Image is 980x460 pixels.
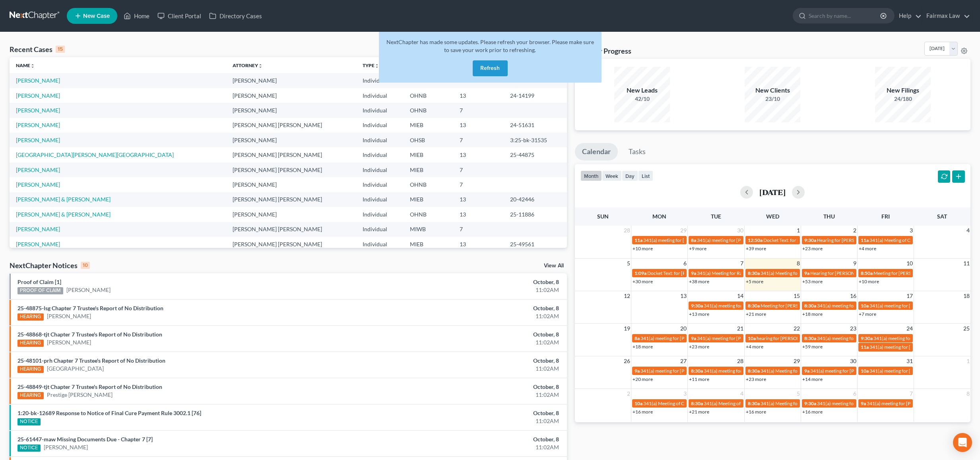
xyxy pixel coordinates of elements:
[10,261,90,270] div: NextChapter Notices
[16,226,60,232] a: [PERSON_NAME]
[909,226,914,235] span: 3
[691,237,696,243] span: 8a
[16,77,60,84] a: [PERSON_NAME]
[17,340,44,347] div: HEARING
[622,170,638,181] button: day
[802,278,823,284] a: +53 more
[384,331,559,338] div: October, 8
[66,286,111,294] a: [PERSON_NAME]
[817,303,894,309] span: 341(a) meeting for [PERSON_NAME]
[746,311,766,317] a: +21 more
[689,311,709,317] a: +13 more
[384,443,559,451] div: 11:02AM
[937,213,947,220] span: Sat
[867,400,943,406] span: 341(a) meeting for [PERSON_NAME]
[802,344,823,350] a: +59 more
[453,207,504,222] td: 13
[233,62,263,68] a: Attorneyunfold_more
[17,287,63,294] div: PROOF OF CLAIM
[909,389,914,398] span: 7
[966,226,970,235] span: 4
[504,88,567,103] td: 24-14199
[17,418,41,425] div: NOTICE
[614,86,670,95] div: New Leads
[17,436,153,443] a: 25-61447-maw Missing Documents Due - Chapter 7 [7]
[633,409,653,415] a: +16 more
[852,389,857,398] span: 6
[809,8,881,23] input: Search by name...
[963,291,970,301] span: 18
[869,344,946,350] span: 341(a) meeting for [PERSON_NAME]
[739,389,744,398] span: 4
[745,95,800,103] div: 23/10
[861,303,869,309] span: 10a
[691,270,696,276] span: 9a
[17,366,44,373] div: HEARING
[404,237,453,251] td: MIEB
[404,147,453,162] td: MIEB
[817,237,964,243] span: Hearing for [PERSON_NAME] and [PERSON_NAME] [PERSON_NAME]
[635,237,642,243] span: 11a
[453,222,504,237] td: 7
[384,286,559,294] div: 11:02AM
[679,356,687,366] span: 27
[796,226,801,235] span: 1
[859,245,876,251] a: +4 more
[793,356,801,366] span: 29
[689,344,709,350] a: +23 more
[17,305,163,311] a: 25-48875-lsg Chapter 7 Trustee's Report of No Distribution
[643,400,746,406] span: 341(a) Meeting of Creditors for [PERSON_NAME]
[356,162,404,177] td: Individual
[16,241,60,247] a: [PERSON_NAME]
[205,9,266,23] a: Directory Cases
[56,46,65,53] div: 15
[849,324,857,333] span: 23
[17,410,201,416] a: 1:20-bk-12689 Response to Notice of Final Cure Payment Rule 3002.1 [76]
[746,376,766,382] a: +23 more
[602,170,622,181] button: week
[504,118,567,133] td: 24-51631
[643,237,720,243] span: 341(a) meeting for [PERSON_NAME]
[153,9,205,23] a: Client Portal
[47,391,113,399] a: Prestige [PERSON_NAME]
[869,368,946,374] span: 341(a) meeting for [PERSON_NAME]
[640,335,717,341] span: 341(a) meeting for [PERSON_NAME]
[802,409,823,415] a: +16 more
[16,122,60,128] a: [PERSON_NAME]
[81,262,90,269] div: 10
[704,303,780,309] span: 341(a) meeting for [PERSON_NAME]
[17,383,162,390] a: 25-48849-tjt Chapter 7 Trustee's Report of No Distribution
[869,303,946,309] span: 341(a) meeting for [PERSON_NAME]
[849,291,857,301] span: 16
[873,335,950,341] span: 341(a) meeting for [PERSON_NAME]
[597,213,609,220] span: Sun
[635,400,642,406] span: 10a
[652,213,666,220] span: Mon
[766,213,779,220] span: Wed
[226,177,356,192] td: [PERSON_NAME]
[804,237,816,243] span: 9:30a
[852,259,857,268] span: 9
[796,259,801,268] span: 8
[633,344,653,350] a: +18 more
[404,222,453,237] td: MIWB
[640,368,717,374] span: 341(a) meeting for [PERSON_NAME]
[384,304,559,312] div: October, 8
[384,338,559,346] div: 11:02AM
[504,207,567,222] td: 25-11886
[761,400,923,406] span: 341(a) Meeting for [PERSON_NAME] and [PERSON_NAME] [PERSON_NAME]
[356,192,404,207] td: Individual
[17,445,41,452] div: NOTICE
[384,383,559,391] div: October, 8
[849,356,857,366] span: 30
[746,344,763,350] a: +4 more
[226,147,356,162] td: [PERSON_NAME] [PERSON_NAME]
[356,133,404,147] td: Individual
[711,213,721,220] span: Tue
[635,335,640,341] span: 8a
[404,103,453,118] td: OHNB
[47,312,91,320] a: [PERSON_NAME]
[453,103,504,118] td: 7
[689,376,709,382] a: +11 more
[621,143,653,160] a: Tasks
